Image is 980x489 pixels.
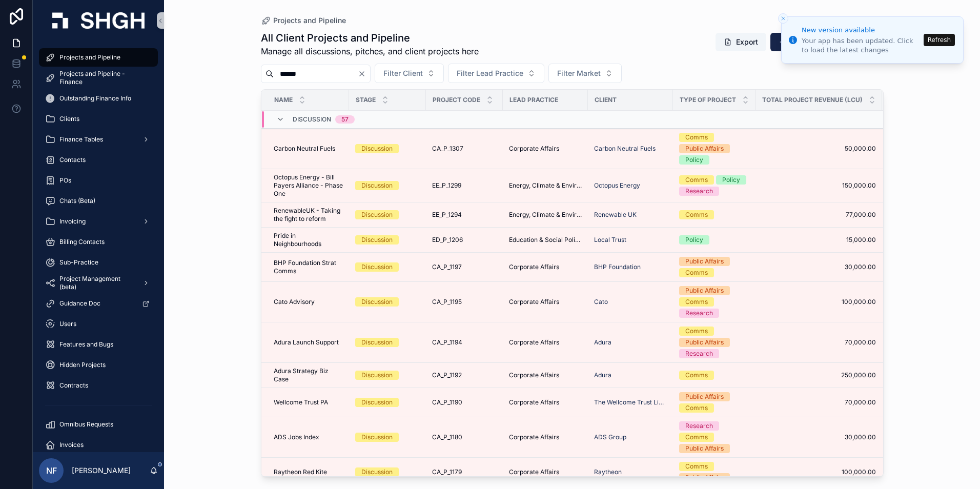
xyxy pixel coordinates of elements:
[594,433,667,441] a: ADS Group
[679,392,749,413] a: Public AffairsComms
[432,338,462,347] span: CA_P_1194
[685,309,713,318] div: Research
[375,64,444,83] button: Select Button
[33,41,164,452] div: scrollable content
[261,31,479,45] h1: All Client Projects and Pipeline
[341,115,349,124] div: 57
[762,338,876,347] a: 70,000.00
[432,298,462,306] span: CA_P_1195
[509,298,559,306] span: Corporate Affairs
[274,259,343,275] a: BHP Foundation Strat Comms
[679,286,749,318] a: Public AffairsCommsResearch
[59,420,113,429] span: Omnibus Requests
[509,236,582,244] span: Education & Social Policy
[355,235,420,244] a: Discussion
[457,68,523,78] span: Filter Lead Practice
[52,12,145,29] img: App logo
[762,236,876,244] a: 15,000.00
[762,263,876,271] span: 30,000.00
[39,151,158,169] a: Contacts
[594,398,667,406] a: The Wellcome Trust Limited
[679,133,749,165] a: CommsPublic AffairsPolicy
[358,70,370,78] button: Clear
[59,70,148,86] span: Projects and Pipeline - Finance
[762,181,876,190] a: 150,000.00
[685,444,724,453] div: Public Affairs
[432,371,497,379] a: CA_P_1192
[355,467,420,477] a: Discussion
[679,210,749,219] a: Comms
[509,211,582,219] span: Energy, Climate & Environment
[680,96,736,104] span: Type of Project
[432,433,497,441] a: CA_P_1180
[46,464,57,477] span: NF
[39,294,158,313] a: Guidance Doc
[509,263,559,271] span: Corporate Affairs
[274,145,335,153] span: Carbon Neutral Fuels
[432,181,461,190] span: EE_P_1299
[802,25,921,35] div: New version available
[39,233,158,251] a: Billing Contacts
[762,145,876,153] a: 50,000.00
[594,211,637,219] a: Renewable UK
[509,398,582,406] a: Corporate Affairs
[39,89,158,108] a: Outstanding Finance Info
[762,371,876,379] span: 250,000.00
[261,45,479,57] span: Manage all discussions, pitches, and client projects here
[509,145,582,153] a: Corporate Affairs
[274,367,343,383] a: Adura Strategy Biz Case
[39,253,158,272] a: Sub-Practice
[39,192,158,210] a: Chats (Beta)
[679,327,749,358] a: CommsPublic AffairsResearch
[274,433,343,441] a: ADS Jobs Index
[274,468,343,476] a: Raytheon Red Kite
[802,36,921,55] div: Your app has been updated. Click to load the latest changes
[432,398,497,406] a: CA_P_1190
[59,381,88,390] span: Contracts
[685,433,708,442] div: Comms
[594,371,611,379] a: Adura
[274,298,315,306] span: Cato Advisory
[594,338,611,347] a: Adura
[274,232,343,248] a: Pride in Neighbourhoods
[355,398,420,407] a: Discussion
[595,96,617,104] span: Client
[293,115,331,124] span: Discussion
[685,257,724,266] div: Public Affairs
[594,298,608,306] a: Cato
[594,263,641,271] span: BHP Foundation
[361,210,393,219] div: Discussion
[361,262,393,272] div: Discussion
[685,235,703,244] div: Policy
[924,34,955,46] button: Refresh
[39,110,158,128] a: Clients
[39,48,158,67] a: Projects and Pipeline
[39,69,158,87] a: Projects and Pipeline - Finance
[685,421,713,431] div: Research
[261,15,346,26] a: Projects and Pipeline
[274,398,328,406] span: Wellcome Trust PA
[274,173,343,198] span: Octopus Energy - Bill Payers Alliance - Phase One
[594,145,667,153] a: Carbon Neutral Fuels
[432,236,463,244] span: ED_P_1206
[432,263,497,271] a: CA_P_1197
[762,298,876,306] span: 100,000.00
[274,338,339,347] span: Adura Launch Support
[685,268,708,277] div: Comms
[39,315,158,333] a: Users
[355,144,420,153] a: Discussion
[59,176,71,185] span: POs
[274,207,343,223] span: RenewableUK - Taking the fight to reform
[509,338,559,347] span: Corporate Affairs
[679,257,749,277] a: Public AffairsComms
[594,236,626,244] a: Local Trust
[594,468,622,476] a: Raytheon
[770,33,884,51] button: Add New Deal or Project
